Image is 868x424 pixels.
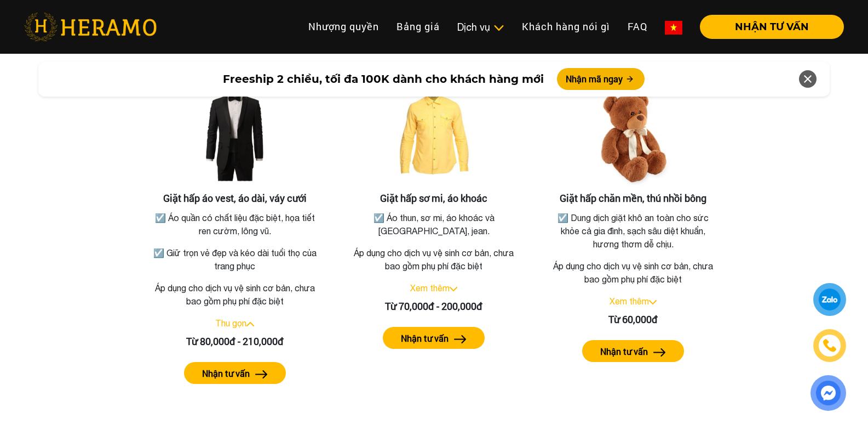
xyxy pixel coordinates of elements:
p: Áp dụng cho dịch vụ vệ sinh cơ bản, chưa bao gồm phụ phí đặc biệt [546,259,720,286]
a: Thu gọn [215,318,246,328]
div: Từ 80,000đ - 210,000đ [148,334,322,349]
img: phone-icon [823,339,836,352]
label: Nhận tư vấn [401,332,449,345]
button: Nhận mã ngay [557,68,645,90]
a: Xem thêm [410,283,450,293]
img: heramo-logo.png [24,13,157,41]
button: Nhận tư vấn [582,340,684,362]
a: Nhận tư vấn arrow [148,362,322,384]
a: Xem thêm [610,296,649,306]
p: ☑️ Dung dịch giặt khô an toàn cho sức khỏe cả gia đình, sạch sâu diệt khuẩn, hương thơm dễ chịu. [548,211,718,251]
a: Khách hàng nói gì [513,15,619,38]
a: FAQ [619,15,656,38]
img: arrow_down.svg [649,300,657,304]
a: Bảng giá [388,15,449,38]
button: NHẬN TƯ VẤN [700,15,844,39]
div: Từ 60,000đ [546,312,720,327]
img: Giặt hấp áo vest, áo dài, váy cưới [180,83,290,193]
img: arrow_down.svg [450,287,457,291]
img: subToggleIcon [493,22,504,33]
h3: Giặt hấp áo vest, áo dài, váy cưới [148,193,322,205]
p: ☑️ Giữ trọn vẻ đẹp và kéo dài tuổi thọ của trang phục [150,246,320,273]
a: phone-icon [815,331,844,360]
img: arrow_up.svg [246,322,254,326]
label: Nhận tư vấn [600,345,648,358]
div: Từ 70,000đ - 200,000đ [347,299,521,314]
img: arrow [454,335,467,343]
img: arrow [653,348,666,357]
button: Nhận tư vấn [184,362,286,384]
h3: Giặt hấp sơ mi, áo khoác [347,193,521,205]
img: Giặt hấp sơ mi, áo khoác [379,83,488,193]
label: Nhận tư vấn [202,367,250,380]
a: Nhượng quyền [300,15,388,38]
img: arrow [255,370,268,378]
img: vn-flag.png [665,21,682,35]
a: Nhận tư vấn arrow [546,340,720,362]
p: Áp dụng cho dịch vụ vệ sinh cơ bản, chưa bao gồm phụ phí đặc biệt [148,281,322,308]
p: ☑️ Áo quần có chất liệu đặc biệt, họa tiết ren cườm, lông vũ. [150,211,320,238]
p: ☑️ Áo thun, sơ mi, áo khoác và [GEOGRAPHIC_DATA], jean. [349,211,519,238]
a: NHẬN TƯ VẤN [691,22,844,32]
div: Dịch vụ [457,20,504,35]
h3: Giặt hấp chăn mền, thú nhồi bông [546,193,720,205]
button: Nhận tư vấn [383,327,485,349]
p: Áp dụng cho dịch vụ vệ sinh cơ bản, chưa bao gồm phụ phí đặc biệt [347,246,521,273]
span: Freeship 2 chiều, tối đa 100K dành cho khách hàng mới [223,71,544,87]
a: Nhận tư vấn arrow [347,327,521,349]
img: Giặt hấp chăn mền, thú nhồi bông [578,83,688,193]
